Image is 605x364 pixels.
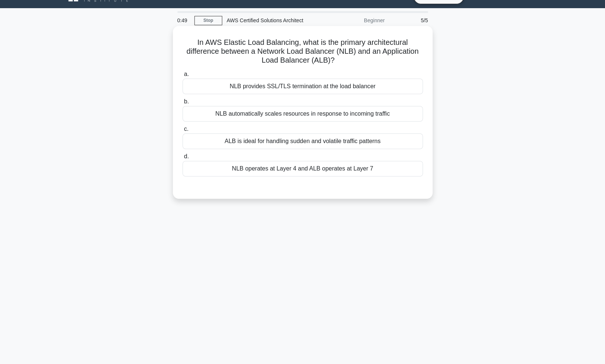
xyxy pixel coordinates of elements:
div: NLB provides SSL/TLS termination at the load balancer [183,79,423,94]
div: 5/5 [389,13,433,28]
div: NLB automatically scales resources in response to incoming traffic [183,106,423,122]
div: ALB is ideal for handling sudden and volatile traffic patterns [183,133,423,149]
a: Stop [194,16,222,25]
h5: In AWS Elastic Load Balancing, what is the primary architectural difference between a Network Loa... [182,38,424,65]
span: c. [184,126,188,132]
div: 0:49 [173,13,194,28]
div: Beginner [324,13,389,28]
div: NLB operates at Layer 4 and ALB operates at Layer 7 [183,161,423,176]
span: b. [184,98,189,105]
span: a. [184,71,189,77]
span: d. [184,153,189,159]
div: AWS Certified Solutions Architect [222,13,324,28]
